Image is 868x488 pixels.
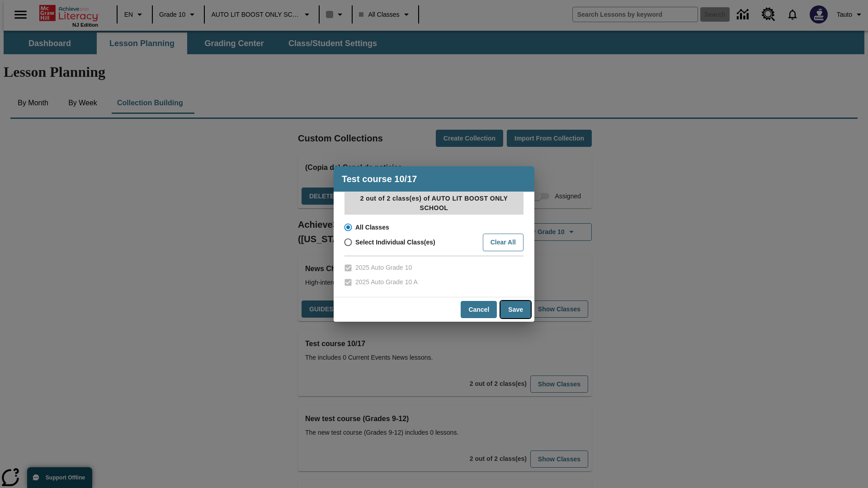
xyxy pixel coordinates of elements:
[355,223,389,232] span: All Classes
[355,263,412,272] span: 2025 Auto Grade 10
[334,166,534,192] h4: Test course 10/17
[344,192,524,215] p: 2 out of 2 class(es) of AUTO LIT BOOST ONLY SCHOOL
[500,301,531,319] button: Save
[461,301,497,319] button: Cancel
[355,238,435,247] span: Select Individual Class(es)
[483,234,524,251] button: Clear All
[355,277,418,287] span: 2025 Auto Grade 10 A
